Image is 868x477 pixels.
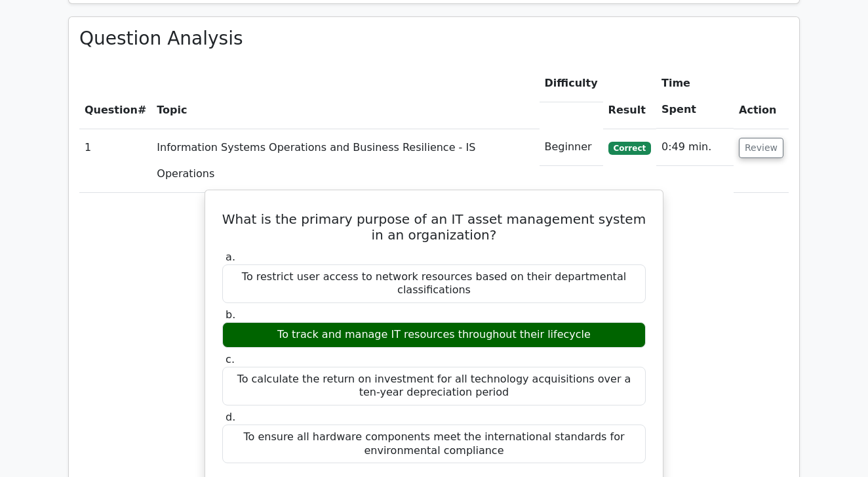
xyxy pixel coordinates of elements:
th: Action [734,65,789,129]
h3: Question Analysis [79,28,789,50]
div: To restrict user access to network resources based on their departmental classifications [222,264,646,304]
div: To track and manage IT resources throughout their lifecycle [222,322,646,348]
h5: What is the primary purpose of an IT asset management system in an organization? [221,211,647,243]
div: To calculate the return on investment for all technology acquisitions over a ten-year depreciatio... [222,367,646,406]
th: Difficulty [540,65,603,102]
span: Question [85,104,138,116]
td: 1 [79,129,151,192]
span: Correct [608,142,651,155]
div: To ensure all hardware components meet the international standards for environmental compliance [222,425,646,464]
td: Information Systems Operations and Business Resilience - IS Operations [151,129,539,192]
span: c. [226,353,235,365]
th: Topic [151,65,539,129]
th: Result [603,65,656,129]
button: Review [739,138,783,158]
th: # [79,65,151,129]
th: Time Spent [656,65,734,129]
span: a. [226,251,235,263]
span: d. [226,411,235,423]
td: Beginner [540,129,603,166]
td: 0:49 min. [656,129,734,166]
span: b. [226,308,235,321]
